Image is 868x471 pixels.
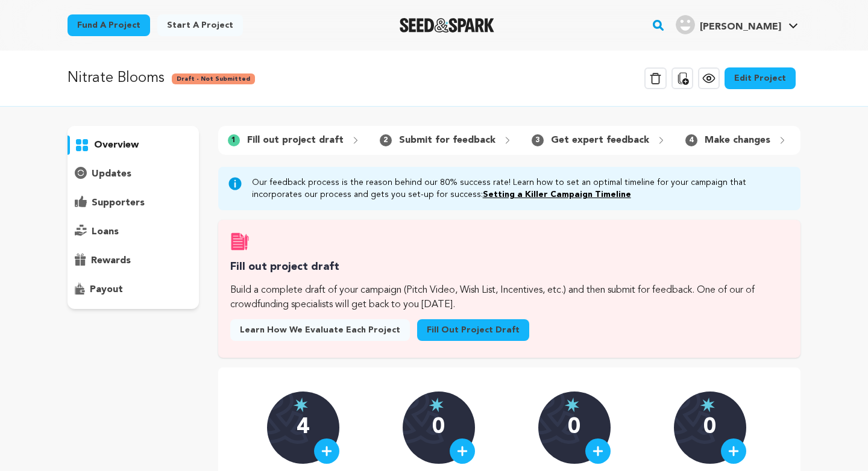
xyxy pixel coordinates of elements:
[532,134,544,146] span: 3
[68,136,199,155] button: overview
[230,283,788,312] p: Build a complete draft of your campaign (Pitch Video, Wish List, Incentives, etc.) and then submi...
[685,134,697,146] span: 4
[94,138,139,152] p: overview
[705,133,770,148] p: Make changes
[725,67,796,89] a: Edit Project
[68,164,199,184] button: updates
[92,167,131,181] p: updates
[92,196,145,210] p: supporters
[68,251,199,270] button: rewards
[568,416,580,440] p: 0
[321,446,332,457] img: plus.svg
[252,176,791,201] p: Our feedback process is the reason behind our 80% success rate! Learn how to set an optimal timel...
[673,13,800,38] span: Gabriel Busaneli S.'s Profile
[673,13,800,34] a: Gabriel Busaneli S.'s Profile
[593,446,603,457] img: plus.svg
[230,258,788,276] h3: Fill out project draft
[551,133,649,148] p: Get expert feedback
[483,190,631,199] a: Setting a Killer Campaign Timeline
[92,225,119,239] p: loans
[432,416,445,440] p: 0
[700,22,781,32] span: [PERSON_NAME]
[230,319,410,341] a: Learn how we evaluate each project
[400,18,494,33] img: Seed&Spark Logo Dark Mode
[172,73,255,84] span: Draft - Not Submitted
[68,14,150,36] a: Fund a project
[91,254,131,268] p: rewards
[703,416,716,440] p: 0
[728,446,739,457] img: plus.svg
[157,14,243,36] a: Start a project
[240,324,400,336] span: Learn how we evaluate each project
[400,18,494,33] a: Seed&Spark Homepage
[68,67,165,89] p: Nitrate Blooms
[228,134,240,146] span: 1
[676,15,695,34] img: user.png
[68,222,199,242] button: loans
[90,282,123,297] p: payout
[247,133,344,148] p: Fill out project draft
[297,416,309,440] p: 4
[399,133,495,148] p: Submit for feedback
[68,280,199,299] button: payout
[676,15,781,34] div: Gabriel Busaneli S.'s Profile
[380,134,392,146] span: 2
[457,446,468,457] img: plus.svg
[417,319,529,341] a: Fill out project draft
[68,193,199,213] button: supporters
